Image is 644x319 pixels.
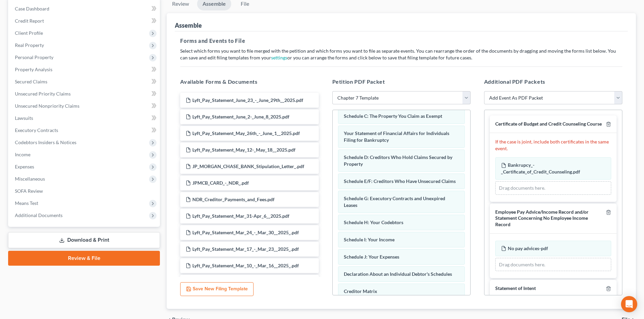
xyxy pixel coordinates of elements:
span: Executory Contracts [15,127,58,133]
span: Employee Pay Advice/Income Record and/or Statement Concerning No Employee Income Record [495,209,589,227]
a: Review & File [8,251,160,266]
span: Lyft_Pay_Statement_Mar_31-Apr_6__2025.pdf [192,213,289,219]
span: Lyft_Pay_Statement_Mar_17_-_Mar_23__2025_.pdf [192,246,299,252]
button: Save New Filing Template [180,282,254,296]
span: Lyft_Pay_Statement_June_2-_June_8_2025.pdf [192,114,289,119]
a: settings [271,55,287,60]
span: Petition PDF Packet [332,78,385,85]
span: Lawsuits [15,115,33,121]
div: Drag documents here. [495,181,611,195]
span: Real Property [15,42,44,48]
span: Case Dashboard [15,6,49,11]
span: Schedule C: The Property You Claim as Exempt [344,113,442,119]
span: Schedule E/F: Creditors Who Have Unsecured Claims [344,178,456,184]
h5: Additional PDF Packets [484,78,622,86]
span: Credit Report [15,18,44,24]
span: Unsecured Nonpriority Claims [15,103,79,109]
span: NDR_Creditor_Payments_and_Fees.pdf [192,196,275,202]
a: Property Analysis [9,63,160,76]
span: No pay advices-pdf [508,245,548,251]
a: Lawsuits [9,112,160,124]
span: Lyft_Pay_Statement_Mar_10_-_Mar_16__2025_.pdf [192,263,299,268]
p: If the case is joint, include both certificates in the same event. [495,138,611,152]
a: SOFA Review [9,185,160,197]
p: Select which forms you want to file merged with the petition and which forms you want to file as ... [180,48,622,61]
span: Additional Documents [15,212,63,218]
a: Executory Contracts [9,124,160,136]
span: JPMCB_CARD_-_NDR_.pdf [192,180,249,186]
a: Download & Print [8,232,160,248]
a: Secured Claims [9,76,160,88]
a: Unsecured Priority Claims [9,88,160,100]
span: Schedule D: Creditors Who Hold Claims Secured by Property [344,154,452,167]
span: Secured Claims [15,79,47,84]
span: Schedule I: Your Income [344,237,395,242]
span: Creditor Matrix [344,288,377,294]
span: Schedule H: Your Codebtors [344,219,403,225]
span: Your Statement of Financial Affairs for Individuals Filing for Bankruptcy [344,130,449,143]
a: Unsecured Nonpriority Claims [9,100,160,112]
h5: Forms and Events to File [180,37,622,45]
a: Credit Report [9,15,160,27]
a: Case Dashboard [9,3,160,15]
span: SOFA Review [15,188,43,194]
span: Lyft_Pay_Statement_May_12-_May_18__2025.pdf [192,147,295,153]
span: Schedule J: Your Expenses [344,254,399,260]
span: Unsecured Priority Claims [15,91,71,97]
h5: Available Forms & Documents [180,78,318,86]
span: JP_MORGAN_CHASE_BANK_Stipulation_Letter_.pdf [192,163,304,169]
span: Declaration About an Individual Debtor's Schedules [344,271,452,277]
span: Codebtors Insiders & Notices [15,139,76,145]
span: Means Test [15,200,38,206]
span: Lyft_Pay_Statement_June_23_-_June_29th__2025.pdf [192,97,303,103]
span: Personal Property [15,54,53,60]
span: Property Analysis [15,67,52,72]
span: Client Profile [15,30,43,36]
span: Income [15,152,30,157]
div: Assemble [175,21,202,29]
span: Certificate of Budget and Credit Counseling Course [495,121,602,127]
div: Drag documents here. [495,258,611,271]
span: Lyft_Pay_Statement_May_26th_-_June_1__2025.pdf [192,130,300,136]
span: Expenses [15,164,34,169]
div: Open Intercom Messenger [621,296,637,312]
span: Miscellaneous [15,176,45,182]
span: Statement of Intent [495,285,536,291]
span: Schedule G: Executory Contracts and Unexpired Leases [344,195,445,208]
span: Lyft_Pay_Statement_Mar_24_-_Mar_30__2025_.pdf [192,230,299,235]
